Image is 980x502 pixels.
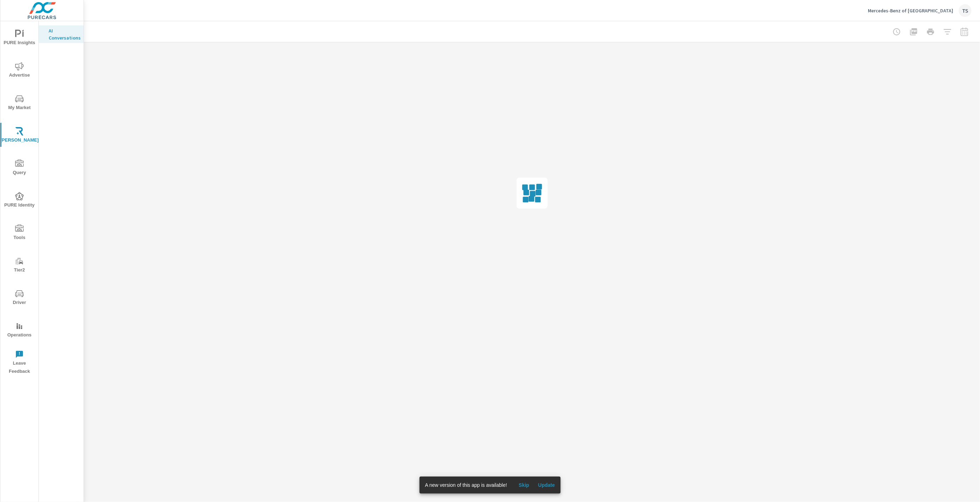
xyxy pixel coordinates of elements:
span: PURE Identity [2,192,36,209]
span: Tier2 [2,257,36,274]
span: Operations [2,322,36,339]
span: [PERSON_NAME] [2,127,36,144]
button: Skip [513,479,535,491]
span: Leave Feedback [2,350,36,376]
span: Update [538,482,555,488]
span: Skip [516,482,532,488]
span: Driver [2,289,36,307]
span: My Market [2,95,36,112]
span: Advertise [2,62,36,79]
p: Mercedes-Benz of [GEOGRAPHIC_DATA] [868,7,953,14]
div: AI Conversations [39,25,84,43]
span: A new version of this app is available! [425,482,507,488]
button: Update [535,479,558,491]
span: Query [2,160,36,177]
span: PURE Insights [2,30,36,47]
div: TS [959,4,972,17]
div: nav menu [0,21,38,378]
span: Tools [2,225,36,242]
p: AI Conversations [49,27,78,41]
